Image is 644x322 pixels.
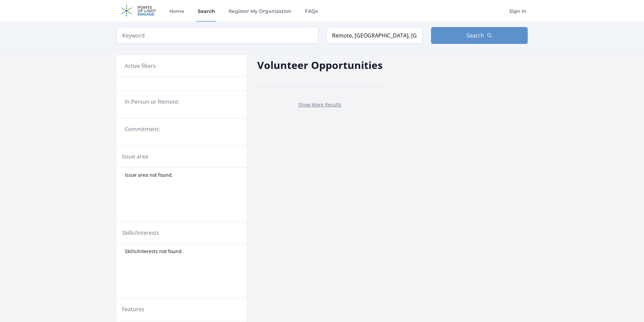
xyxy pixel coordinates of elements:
h3: Active filters [125,62,156,70]
span: Skills/Interests not found. [125,248,183,255]
input: Keyword [117,27,318,44]
button: Search [431,27,528,44]
a: Show More Results [298,101,341,108]
h2: Volunteer Opportunities [257,57,383,73]
legend: Features [122,305,144,313]
legend: Issue area [122,152,148,160]
legend: In-Person or Remote: [125,98,238,106]
span: Issue area not found. [125,172,173,178]
legend: Skills/Interests [122,229,159,237]
span: Search [467,31,484,40]
input: Location [326,27,423,44]
legend: Commitment: [125,125,238,133]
